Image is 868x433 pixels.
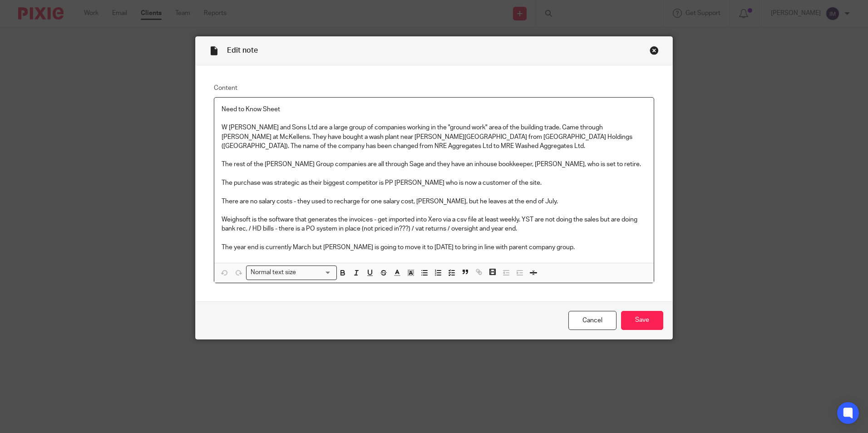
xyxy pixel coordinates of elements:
label: Content [214,84,654,93]
div: Close this dialog window [650,46,659,55]
a: Cancel [568,311,616,330]
p: Need to Know Sheet [222,105,646,114]
p: There are no salary costs - they used to recharge for one salary cost, [PERSON_NAME], but he leav... [222,197,646,206]
input: Save [621,311,663,330]
p: The rest of the [PERSON_NAME] Group companies are all through Sage and they have an inhouse bookk... [222,160,646,169]
p: The purchase was strategic as their biggest competitor is PP [PERSON_NAME] who is now a customer ... [222,178,646,187]
div: Search for option [246,266,337,280]
span: Normal text size [248,268,298,277]
p: The year end is currently March but [PERSON_NAME] is going to move it to [DATE] to bring in line ... [222,243,646,252]
span: Edit note [227,47,258,54]
p: W [PERSON_NAME] and Sons Ltd are a large group of companies working in the "ground work" area of ... [222,123,646,151]
input: Search for option [299,268,331,277]
p: Weighsoft is the software that generates the invoices - get imported into Xero via a csv file at ... [222,215,646,234]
